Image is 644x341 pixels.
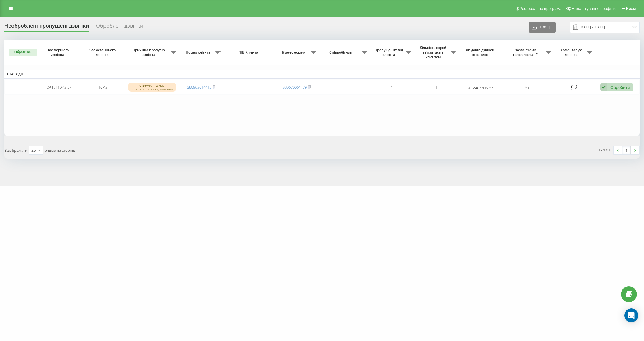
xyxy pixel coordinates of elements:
[41,48,76,57] span: Час першого дзвінка
[622,146,631,154] a: 1
[417,45,451,59] span: Кількість спроб зв'язатись з клієнтом
[4,23,89,32] div: Необроблені пропущені дзвінки
[529,22,556,33] button: Експорт
[414,80,459,95] td: 1
[322,50,362,55] span: Співробітник
[229,50,269,55] span: ПІБ Клієнта
[557,48,587,57] span: Коментар до дзвінка
[283,85,307,90] a: 380670061479
[187,85,211,90] a: 380962014415
[598,147,611,153] div: 1 - 1 з 1
[506,48,546,57] span: Назва схеми переадресації
[459,80,503,95] td: 2 години тому
[624,308,638,322] div: Open Intercom Messenger
[4,70,640,78] td: Сьогодні
[9,49,37,56] button: Обрати всі
[503,80,554,95] td: Main
[36,80,81,95] td: [DATE] 10:42:57
[4,148,27,153] span: Відображати
[277,50,311,55] span: Бізнес номер
[45,148,76,153] span: рядків на сторінці
[370,80,414,95] td: 1
[31,147,36,153] div: 25
[373,48,406,57] span: Пропущених від клієнта
[626,6,636,11] span: Вихід
[128,48,171,57] span: Причина пропуску дзвінка
[80,80,125,95] td: 10:42
[182,50,216,55] span: Номер клієнта
[463,48,498,57] span: Як довго дзвінок втрачено
[96,23,143,32] div: Оброблені дзвінки
[128,83,176,92] div: Скинуто під час вітального повідомлення
[85,48,120,57] span: Час останнього дзвінка
[572,6,616,11] span: Налаштування профілю
[610,85,630,90] div: Обробити
[520,6,562,11] span: Реферальна програма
